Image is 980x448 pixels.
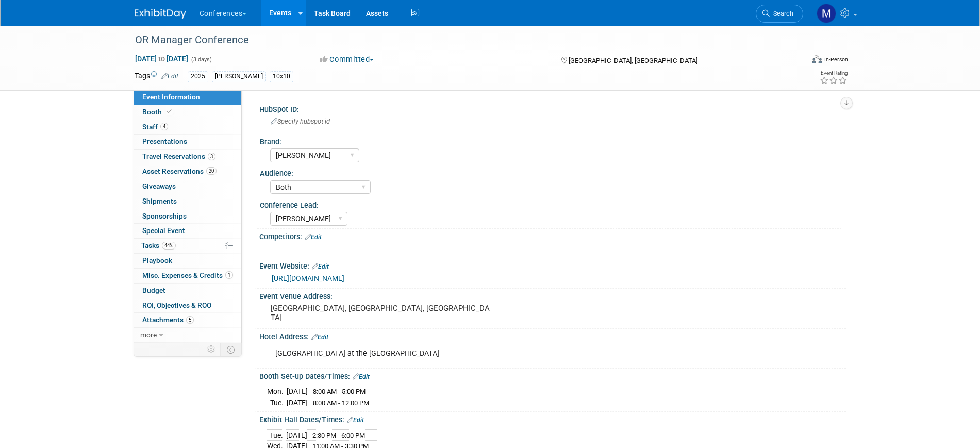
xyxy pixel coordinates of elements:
[134,224,241,238] a: Special Event
[134,254,241,268] a: Playbook
[220,343,241,356] td: Toggle Event Tabs
[142,137,187,145] span: Presentations
[756,5,803,23] a: Search
[142,301,211,309] span: ROI, Objectives & ROO
[142,182,176,190] span: Giveaways
[141,241,176,250] span: Tasks
[135,9,186,19] img: ExhibitDay
[134,209,241,224] a: Sponsorships
[134,179,241,194] a: Giveaways
[134,150,241,164] a: Travel Reservations3
[135,71,178,82] td: Tags
[134,298,241,313] a: ROI, Objectives & ROO
[347,417,364,424] a: Edit
[267,386,287,397] td: Mon.
[142,256,172,264] span: Playbook
[162,242,176,250] span: 44%
[259,289,846,302] div: Event Venue Address:
[259,229,846,242] div: Competitors:
[142,167,217,175] span: Asset Reservations
[134,284,241,298] a: Budget
[259,102,846,114] div: HubSpot ID:
[142,93,200,101] span: Event Information
[260,134,841,147] div: Brand:
[820,71,848,76] div: Event Rating
[203,343,221,356] td: Personalize Event Tab Strip
[134,105,241,120] a: Booth
[812,55,822,63] img: Format-Inperson.png
[160,123,168,130] span: 4
[208,153,215,160] span: 3
[268,343,733,364] div: [GEOGRAPHIC_DATA] at the [GEOGRAPHIC_DATA]
[259,369,846,382] div: Booth Set-up Dates/Times:
[569,57,697,64] span: [GEOGRAPHIC_DATA], [GEOGRAPHIC_DATA]
[311,334,328,341] a: Edit
[212,71,266,82] div: [PERSON_NAME]
[270,71,293,82] div: 10x10
[142,316,194,324] span: Attachments
[271,118,330,125] span: Specify hubspot id
[142,123,168,131] span: Staff
[134,120,241,135] a: Staff4
[157,55,167,63] span: to
[161,73,178,80] a: Edit
[287,397,308,408] td: [DATE]
[260,197,841,210] div: Conference Lead:
[353,373,370,380] a: Edit
[140,330,157,339] span: more
[312,263,329,270] a: Edit
[312,432,365,439] span: 2:30 PM - 6:00 PM
[142,226,185,235] span: Special Event
[770,10,793,18] span: Search
[317,54,378,65] button: Committed
[259,412,846,425] div: Exhibit Hall Dates/Times:
[305,234,322,241] a: Edit
[142,108,174,116] span: Booth
[142,212,187,220] span: Sponsorships
[259,258,846,272] div: Event Website:
[167,109,172,114] i: Booth reservation complete
[135,54,189,63] span: [DATE] [DATE]
[142,271,233,279] span: Misc. Expenses & Credits
[134,164,241,179] a: Asset Reservations20
[267,429,286,441] td: Tue.
[287,386,308,397] td: [DATE]
[142,197,177,205] span: Shipments
[259,329,846,342] div: Hotel Address:
[190,56,212,63] span: (3 days)
[188,71,208,82] div: 2025
[742,54,849,69] div: Event Format
[142,286,165,294] span: Budget
[225,271,233,279] span: 1
[134,90,241,105] a: Event Information
[817,4,836,23] img: Marygrace LeGros
[206,167,217,175] span: 20
[134,328,241,342] a: more
[286,429,307,441] td: [DATE]
[131,31,788,49] div: OR Manager Conference
[272,274,344,283] a: [URL][DOMAIN_NAME]
[824,56,848,63] div: In-Person
[134,239,241,253] a: Tasks44%
[271,304,492,322] pre: [GEOGRAPHIC_DATA], [GEOGRAPHIC_DATA], [GEOGRAPHIC_DATA]
[186,316,194,324] span: 5
[313,388,366,395] span: 8:00 AM - 5:00 PM
[134,135,241,149] a: Presentations
[134,269,241,283] a: Misc. Expenses & Credits1
[313,399,369,407] span: 8:00 AM - 12:00 PM
[142,152,215,160] span: Travel Reservations
[134,313,241,327] a: Attachments5
[134,194,241,209] a: Shipments
[260,165,841,178] div: Audience:
[267,397,287,408] td: Tue.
